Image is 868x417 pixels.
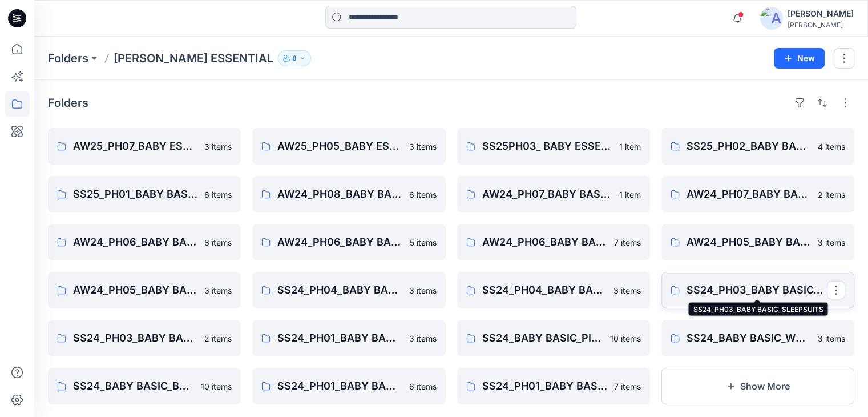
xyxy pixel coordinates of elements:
[661,224,854,260] a: AW24_PH05_BABY BASIC_BODYSYUIT3 items
[252,320,445,356] a: SS24_PH01_BABY BASIC_BODYSUIT_CONSTRUCTION CHANGE3 items
[661,320,854,356] a: SS24_BABY BASIC_WHITE CONTINUITY3 items
[818,236,845,248] p: 3 items
[409,141,437,153] p: 3 items
[201,380,232,392] p: 10 items
[252,272,445,308] a: SS24_PH04_BABY BASIC_BODY SUITS3 items
[48,272,241,308] a: AW24_PH05_BABY BASIC_SLEEPSUITS3 items
[277,330,402,346] p: SS24_PH01_BABY BASIC_BODYSUIT_CONSTRUCTION CHANGE
[619,141,641,153] p: 1 item
[619,189,641,201] p: 1 item
[661,128,854,165] a: SS25_PH02_BABY BASIC_BODYSUITS_PJ4 items
[277,234,402,250] p: AW24_PH06_BABY BASIC_BODYSUITS
[687,234,811,250] p: AW24_PH05_BABY BASIC_BODYSYUIT
[204,236,232,248] p: 8 items
[482,138,612,154] p: SS25PH03_ BABY ESSENTIAL_BIB
[409,189,437,201] p: 6 items
[818,189,845,201] p: 2 items
[252,224,445,260] a: AW24_PH06_BABY BASIC_BODYSUITS5 items
[73,282,197,298] p: AW24_PH05_BABY BASIC_SLEEPSUITS
[204,284,232,296] p: 3 items
[774,48,825,69] button: New
[661,272,854,308] a: SS24_PH03_BABY BASIC_SLEEPSUITS
[48,368,241,404] a: SS24_BABY BASIC_BLUE CONTINUITY10 items
[457,128,650,165] a: SS25PH03_ BABY ESSENTIAL_BIB1 item
[614,236,641,248] p: 7 items
[410,236,437,248] p: 5 items
[613,284,641,296] p: 3 items
[457,224,650,260] a: AW24_PH06_BABY BASIC_SLEEPSUITS7 items
[457,320,650,356] a: SS24_BABY BASIC_PINK CONTINUITY10 items
[292,52,297,65] p: 8
[252,176,445,212] a: AW24_PH08_BABY BASIC SLEEPSUITS6 items
[818,141,845,153] p: 4 items
[48,224,241,260] a: AW24_PH06_BABY BASIC_PJ8 items
[48,128,241,165] a: AW25_PH07_BABY ESS_BASIC BS3 items
[687,138,811,154] p: SS25_PH02_BABY BASIC_BODYSUITS_PJ
[277,282,402,298] p: SS24_PH04_BABY BASIC_BODY SUITS
[73,234,197,250] p: AW24_PH06_BABY BASIC_PJ
[48,50,88,66] a: Folders
[687,330,811,346] p: SS24_BABY BASIC_WHITE CONTINUITY
[482,186,612,202] p: AW24_PH07_BABY BASIC_BODYSUITS
[482,234,607,250] p: AW24_PH06_BABY BASIC_SLEEPSUITS
[818,332,845,344] p: 3 items
[457,272,650,308] a: SS24_PH04_BABY BASIC_SLEEPSUITS3 items
[482,378,607,394] p: SS24_PH01_BABY BASIC_SLEEP SUITS
[614,380,641,392] p: 7 items
[788,21,854,29] div: [PERSON_NAME]
[277,378,402,394] p: SS24_PH01_BABY BASIC_BODY SUIT
[114,50,273,66] p: [PERSON_NAME] ESSENTIAL
[409,284,437,296] p: 3 items
[204,141,232,153] p: 3 items
[457,176,650,212] a: AW24_PH07_BABY BASIC_BODYSUITS1 item
[760,7,783,30] img: avatar
[204,332,232,344] p: 2 items
[610,332,641,344] p: 10 items
[409,332,437,344] p: 3 items
[277,138,402,154] p: AW25_PH05_BABY ESS_BASIC SLEEPSUIST
[482,330,603,346] p: SS24_BABY BASIC_PINK CONTINUITY
[252,128,445,165] a: AW25_PH05_BABY ESS_BASIC SLEEPSUIST3 items
[73,186,197,202] p: SS25_PH01_BABY BASIC_PJ_BODYSUITS_SLEEPSUITS
[73,330,197,346] p: SS24_PH03_BABY BASIC_BODY SUIT
[687,282,827,298] p: SS24_PH03_BABY BASIC_SLEEPSUITS
[409,380,437,392] p: 6 items
[73,378,194,394] p: SS24_BABY BASIC_BLUE CONTINUITY
[457,368,650,404] a: SS24_PH01_BABY BASIC_SLEEP SUITS7 items
[204,189,232,201] p: 6 items
[252,368,445,404] a: SS24_PH01_BABY BASIC_BODY SUIT6 items
[661,176,854,212] a: AW24_PH07_BABY BASIC_SLEEPSUITS2 items
[687,186,811,202] p: AW24_PH07_BABY BASIC_SLEEPSUITS
[73,138,197,154] p: AW25_PH07_BABY ESS_BASIC BS
[482,282,607,298] p: SS24_PH04_BABY BASIC_SLEEPSUITS
[278,50,311,66] button: 8
[48,96,88,110] h4: Folders
[48,176,241,212] a: SS25_PH01_BABY BASIC_PJ_BODYSUITS_SLEEPSUITS6 items
[48,320,241,356] a: SS24_PH03_BABY BASIC_BODY SUIT2 items
[661,368,854,404] button: Show More
[277,186,402,202] p: AW24_PH08_BABY BASIC SLEEPSUITS
[788,7,854,21] div: [PERSON_NAME]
